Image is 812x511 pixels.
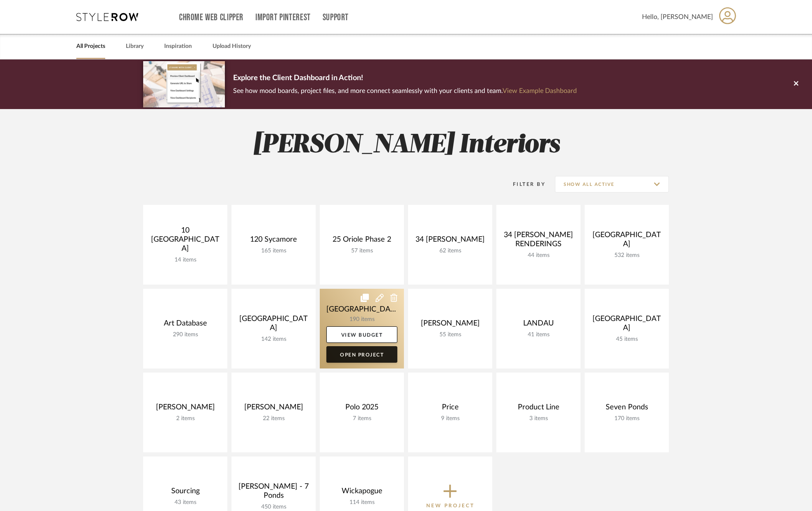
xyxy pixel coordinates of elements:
[591,415,662,422] div: 170 items
[415,403,486,415] div: Price
[150,487,221,499] div: Sourcing
[233,72,577,85] p: Explore the Client Dashboard in Action!
[238,247,309,254] div: 165 items
[591,336,662,343] div: 45 items
[415,247,486,254] div: 62 items
[238,403,309,415] div: [PERSON_NAME]
[150,257,221,264] div: 14 items
[150,499,221,506] div: 43 items
[326,247,397,254] div: 57 items
[179,14,243,21] a: Chrome Web Clipper
[591,314,662,336] div: [GEOGRAPHIC_DATA]
[591,403,662,415] div: Seven Ponds
[326,326,397,343] a: View Budget
[150,226,221,257] div: 10 [GEOGRAPHIC_DATA]
[326,415,397,422] div: 7 items
[426,501,474,510] p: New Project
[238,482,309,504] div: [PERSON_NAME] - 7 Ponds
[238,504,309,511] div: 450 items
[150,319,221,331] div: Art Database
[591,252,662,259] div: 532 items
[126,41,144,52] a: Library
[150,331,221,338] div: 290 items
[323,14,349,21] a: Support
[415,319,486,331] div: [PERSON_NAME]
[415,331,486,338] div: 55 items
[503,252,574,259] div: 44 items
[164,41,192,52] a: Inspiration
[415,415,486,422] div: 9 items
[503,319,574,331] div: LANDAU
[212,41,251,52] a: Upload History
[326,346,397,363] a: Open Project
[326,487,397,499] div: Wickapogue
[503,331,574,338] div: 41 items
[502,180,545,188] div: Filter By
[415,235,486,247] div: 34 [PERSON_NAME]
[238,336,309,343] div: 142 items
[326,403,397,415] div: Polo 2025
[150,415,221,422] div: 2 items
[591,231,662,252] div: [GEOGRAPHIC_DATA]
[150,403,221,415] div: [PERSON_NAME]
[503,415,574,422] div: 3 items
[238,235,309,247] div: 120 Sycamore
[255,14,311,21] a: Import Pinterest
[109,130,703,161] h2: [PERSON_NAME] Interiors
[326,499,397,506] div: 114 items
[233,85,577,97] p: See how mood boards, project files, and more connect seamlessly with your clients and team.
[503,403,574,415] div: Product Line
[76,41,105,52] a: All Projects
[503,231,574,252] div: 34 [PERSON_NAME] RENDERINGS
[143,61,225,107] img: d5d033c5-7b12-40c2-a960-1ecee1989c38.png
[326,235,397,247] div: 25 Oriole Phase 2
[238,415,309,422] div: 22 items
[238,314,309,336] div: [GEOGRAPHIC_DATA]
[642,12,713,22] span: Hello, [PERSON_NAME]
[503,88,577,94] a: View Example Dashboard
